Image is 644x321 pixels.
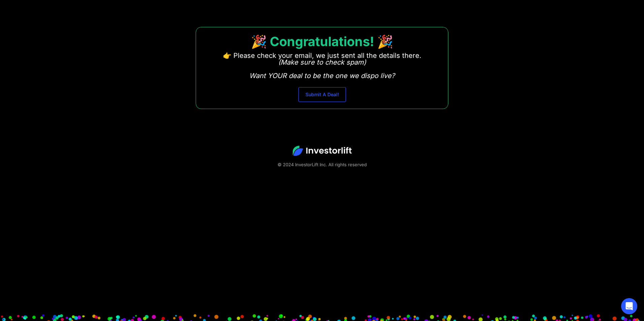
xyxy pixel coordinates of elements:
[298,87,346,102] a: Submit A Deal!
[251,34,393,49] strong: 🎉 Congratulations! 🎉
[249,58,395,80] em: (Make sure to check spam) Want YOUR deal to be the one we dispo live?
[24,161,620,168] div: © 2024 InvestorLift Inc. All rights reserved
[621,298,637,314] div: Open Intercom Messenger
[223,52,421,79] p: 👉 Please check your email, we just sent all the details there. ‍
